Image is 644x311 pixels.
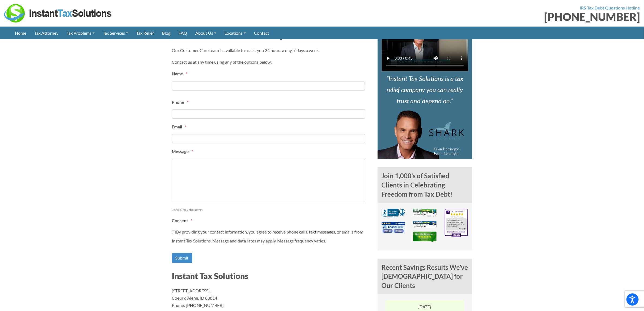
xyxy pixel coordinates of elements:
[191,27,220,39] a: About Us
[445,209,468,237] img: iVouch Reviews
[419,304,431,309] i: [DATE]
[220,27,250,39] a: Locations
[382,209,405,217] img: BBB A+
[326,11,640,22] div: [PHONE_NUMBER]
[172,99,189,105] label: Phone
[386,74,463,105] i: Instant Tax Solutions is a tax relief company you can really trust and depend on.
[172,203,350,213] div: 0 of 350 max characters
[172,270,369,281] h3: Instant Tax Solutions
[30,27,62,39] a: Tax Attorney
[378,167,472,203] h4: Join 1,000’s of Satisfied Clients in Celebrating Freedom from Tax Debt!
[172,58,369,66] p: Contact us at any time using any of the options below.
[172,47,369,54] p: Our Customer Care team is available to assist you 24 hours a day, 7 days a week.
[250,27,273,39] a: Contact
[580,5,640,10] strong: IRS Tax Debt Questions Hotline
[413,212,437,217] a: Privacy Verified
[413,236,437,241] a: TrustPilot
[413,209,437,216] img: Privacy Verified
[413,221,437,227] img: Business Verified
[132,27,158,39] a: Tax Relief
[382,222,405,234] img: TrustLink
[413,232,437,242] img: TrustPilot
[413,223,437,228] a: Business Verified
[4,4,112,22] img: Instant Tax Solutions Logo
[4,10,112,15] a: Instant Tax Solutions Logo
[378,110,464,159] img: Kevin Harrington
[172,218,193,223] label: Consent
[174,27,191,39] a: FAQ
[172,124,187,130] label: Email
[172,149,193,154] label: Message
[11,27,30,39] a: Home
[172,71,188,77] label: Name
[378,259,472,294] h4: Recent Savings Results We’ve [DEMOGRAPHIC_DATA] for Our Clients
[172,253,192,263] input: Submit
[62,27,99,39] a: Tax Problems
[158,27,174,39] a: Blog
[99,27,132,39] a: Tax Services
